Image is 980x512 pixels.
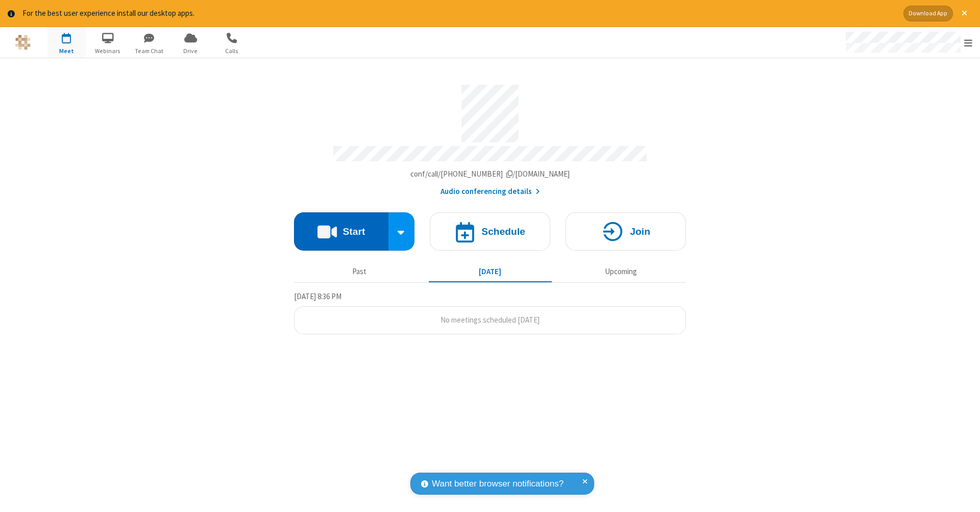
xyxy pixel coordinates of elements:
span: Webinars [89,46,127,56]
h4: Schedule [481,227,525,236]
span: Want better browser notifications? [432,477,563,491]
img: QA Selenium DO NOT DELETE OR CHANGE [15,35,31,50]
h4: Join [630,227,650,236]
button: Close alert [957,6,972,21]
section: Account details [294,77,686,197]
button: Audio conferencing details [440,186,540,198]
button: Past [298,262,421,282]
span: No meetings scheduled [DATE] [440,315,540,325]
span: Drive [171,46,210,56]
div: Open menu [836,27,980,58]
span: Calls [213,46,251,56]
button: Upcoming [559,262,682,282]
button: Schedule [430,212,550,251]
button: Join [566,212,686,251]
button: [DATE] [429,262,552,282]
button: Download App [903,6,953,21]
span: Meet [47,46,86,56]
button: Start [294,212,388,251]
section: Today's Meetings [294,290,686,334]
div: Start conference options [388,212,415,251]
button: Copy my meeting room linkCopy my meeting room link [410,168,570,180]
span: Team Chat [130,46,168,56]
div: For the best user experience install our desktop apps. [22,8,896,19]
h4: Start [342,227,365,236]
span: [DATE] 8:36 PM [294,291,341,301]
span: Copy my meeting room link [410,169,570,179]
button: Logo [4,27,42,58]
